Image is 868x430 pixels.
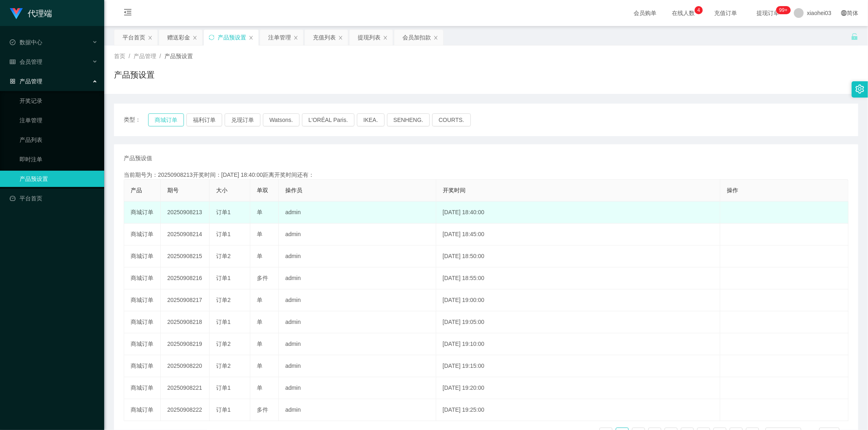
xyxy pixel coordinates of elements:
[302,113,354,126] button: L'ORÉAL Paris.
[10,39,42,46] span: 数据中心
[436,377,721,399] td: [DATE] 19:20:00
[20,171,98,187] a: 产品预设置
[10,190,98,206] a: 图标: dashboard平台首页
[338,35,343,40] i: 图标: close
[124,333,161,355] td: 商城订单
[279,377,436,399] td: admin
[851,33,858,40] i: 图标: unlock
[402,30,431,45] div: 会员加扣款
[279,311,436,333] td: admin
[216,319,231,325] span: 订单1
[279,224,436,245] td: admin
[216,253,231,259] span: 订单2
[114,69,155,81] h1: 产品预设置
[10,59,15,65] i: 图标: table
[161,311,210,333] td: 20250908218
[225,113,260,126] button: 兑现订单
[122,30,145,45] div: 平台首页
[727,187,738,193] span: 操作
[129,53,130,59] span: /
[124,245,161,267] td: 商城订单
[167,30,190,45] div: 赠送彩金
[257,319,262,325] span: 单
[436,202,721,224] td: [DATE] 18:40:00
[10,59,42,65] span: 会员管理
[161,377,210,399] td: 20250908221
[443,187,466,193] span: 开奖时间
[358,30,380,45] div: 提现列表
[216,363,231,369] span: 订单2
[752,10,783,16] span: 提现订单
[161,245,210,267] td: 20250908215
[161,355,210,377] td: 20250908220
[263,113,300,126] button: Watsons.
[257,209,262,215] span: 单
[216,297,231,303] span: 订单2
[20,112,98,128] a: 注单管理
[279,267,436,289] td: admin
[209,35,214,40] i: 图标: sync
[161,202,210,224] td: 20250908213
[257,253,262,259] span: 单
[432,113,471,126] button: COURTS.
[114,53,125,59] span: 首页
[124,399,161,421] td: 商城订单
[124,267,161,289] td: 商城订单
[124,289,161,311] td: 商城订单
[268,30,291,45] div: 注单管理
[10,39,15,45] i: 图标: check-circle-o
[668,10,699,16] span: 在线人数
[186,113,222,126] button: 福利订单
[841,10,847,16] i: 图标: global
[124,355,161,377] td: 商城订单
[148,113,184,126] button: 商城订单
[216,275,231,281] span: 订单1
[257,384,262,391] span: 单
[161,333,210,355] td: 20250908219
[279,333,436,355] td: admin
[279,202,436,224] td: admin
[433,35,438,40] i: 图标: close
[148,35,153,40] i: 图标: close
[124,171,848,179] div: 当前期号为：20250908213开奖时间：[DATE] 18:40:00距离开奖时间还有：
[436,267,721,289] td: [DATE] 18:55:00
[28,0,52,26] h1: 代理端
[249,35,254,40] i: 图标: close
[436,355,721,377] td: [DATE] 19:15:00
[293,35,298,40] i: 图标: close
[285,187,302,193] span: 操作员
[695,6,703,14] sup: 4
[20,93,98,109] a: 开奖记录
[124,154,152,163] span: 产品预设值
[387,113,430,126] button: SENHENG.
[257,187,268,193] span: 单双
[160,53,161,59] span: /
[20,151,98,167] a: 即时注单
[257,275,268,281] span: 多件
[279,355,436,377] td: admin
[216,187,227,193] span: 大小
[124,113,148,126] span: 类型：
[124,202,161,224] td: 商城订单
[313,30,336,45] div: 充值列表
[279,289,436,311] td: admin
[124,311,161,333] td: 商城订单
[216,209,231,215] span: 订单1
[257,363,262,369] span: 单
[161,224,210,245] td: 20250908214
[218,30,246,45] div: 产品预设置
[216,341,231,347] span: 订单2
[357,113,385,126] button: IKEA.
[436,399,721,421] td: [DATE] 19:25:00
[161,289,210,311] td: 20250908217
[167,187,179,193] span: 期号
[10,10,52,16] a: 代理端
[436,289,721,311] td: [DATE] 19:00:00
[216,231,231,237] span: 订单1
[383,35,388,40] i: 图标: close
[257,406,268,413] span: 多件
[10,78,42,85] span: 产品管理
[855,85,864,93] i: 图标: setting
[257,297,262,303] span: 单
[436,333,721,355] td: [DATE] 19:10:00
